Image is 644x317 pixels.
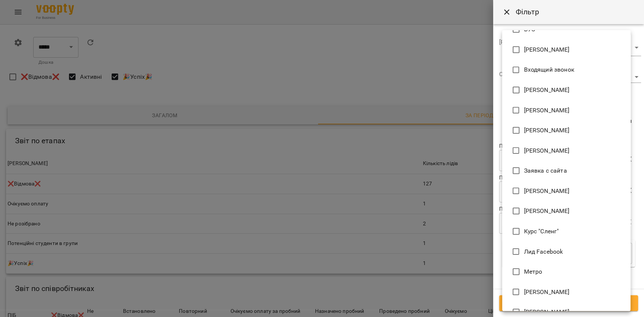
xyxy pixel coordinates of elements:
span: Входящий звонок [524,65,574,74]
span: [PERSON_NAME] [524,45,570,54]
span: Заявка с сайта [524,166,567,175]
span: [PERSON_NAME] [524,187,570,196]
span: [PERSON_NAME] [524,288,570,297]
span: [PERSON_NAME] [524,86,570,95]
span: [PERSON_NAME] [524,126,570,135]
span: [PERSON_NAME] [524,308,570,317]
span: [PERSON_NAME] [524,146,570,155]
span: Лид Facebook [524,247,563,256]
span: Курс "Сленг" [524,227,559,236]
span: Метро [524,267,543,276]
span: [PERSON_NAME] [524,106,570,115]
span: [PERSON_NAME] [524,207,570,216]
